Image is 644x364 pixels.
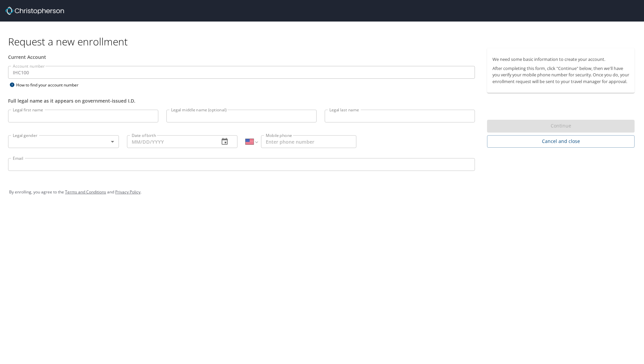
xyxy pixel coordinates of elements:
p: We need some basic information to create your account. [492,56,629,63]
h1: Request a new enrollment [8,35,640,48]
div: ​ [8,135,119,148]
input: Enter phone number [261,135,356,148]
div: How to find your account number [8,81,92,89]
div: Current Account [8,53,475,61]
div: By enrolling, you agree to the and . [9,184,635,201]
input: MM/DD/YYYY [127,135,214,148]
a: Terms and Conditions [65,189,106,195]
div: Full legal name as it appears on government-issued I.D. [8,97,475,104]
p: After completing this form, click "Continue" below, then we'll have you verify your mobile phone ... [492,65,629,85]
button: Cancel and close [487,135,635,148]
a: Privacy Policy [115,189,140,195]
span: Cancel and close [492,137,629,146]
img: cbt logo [5,7,64,15]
